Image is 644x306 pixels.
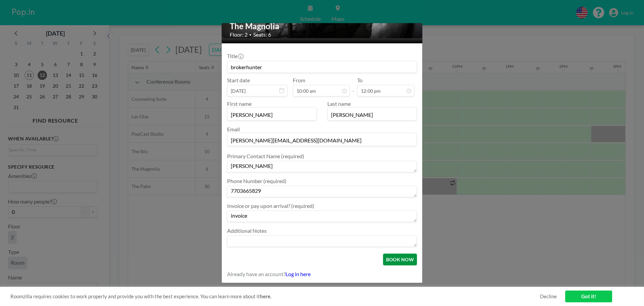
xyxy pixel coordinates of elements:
span: • [249,32,252,37]
a: Decline [540,293,557,300]
label: First name [227,100,252,107]
label: Phone Number (required) [227,178,286,184]
input: First name [227,109,316,120]
input: Last name [328,109,417,120]
label: Primary Contact Name (required) [227,153,304,160]
label: Email [227,126,240,132]
span: Floor: 2 [230,31,248,38]
label: To [357,77,363,84]
label: Last name [327,100,351,107]
span: - [353,79,355,94]
span: Roomzilla requires cookies to work properly and provide you with the best experience. You can lea... [10,293,540,300]
input: Email [227,134,417,146]
label: Start date [227,77,250,84]
a: here. [260,293,271,299]
h2: The Magnolia [230,21,415,31]
button: BOOK NOW [383,254,417,265]
span: Seats: 6 [253,31,271,38]
input: Guest reservation [227,61,417,73]
label: Invoice or pay upon arrival? (required) [227,203,314,209]
label: Additional Notes [227,227,267,234]
label: From [293,77,305,84]
a: Got it! [565,291,612,302]
span: Already have an account? [227,271,285,277]
label: Title [227,53,243,59]
a: Log in here [285,271,311,277]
